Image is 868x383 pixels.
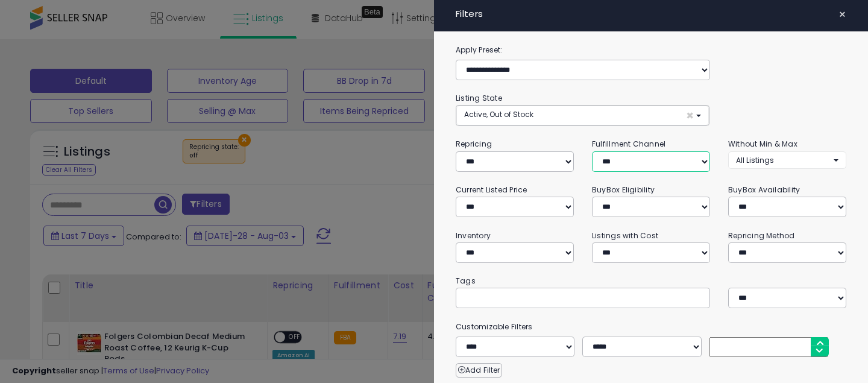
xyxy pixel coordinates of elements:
small: Customizable Filters [447,320,855,334]
small: Fulfillment Channel [592,139,665,149]
span: Active, Out of Stock [464,109,533,119]
small: Listing State [456,93,502,103]
span: × [686,109,694,122]
button: Add Filter [456,363,502,378]
span: × [838,6,846,23]
button: Active, Out of Stock × [456,106,709,125]
label: Apply Preset: [447,43,855,57]
small: BuyBox Availability [728,185,800,195]
small: BuyBox Eligibility [592,185,655,195]
small: Listings with Cost [592,230,658,241]
small: Repricing [456,139,492,149]
small: Inventory [456,230,491,241]
small: Repricing Method [728,230,795,241]
small: Current Listed Price [456,185,527,195]
button: All Listings [728,151,846,169]
small: Without Min & Max [728,139,797,149]
button: × [834,6,851,23]
span: All Listings [736,155,774,165]
small: Tags [447,274,855,288]
h4: Filters [456,9,846,19]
